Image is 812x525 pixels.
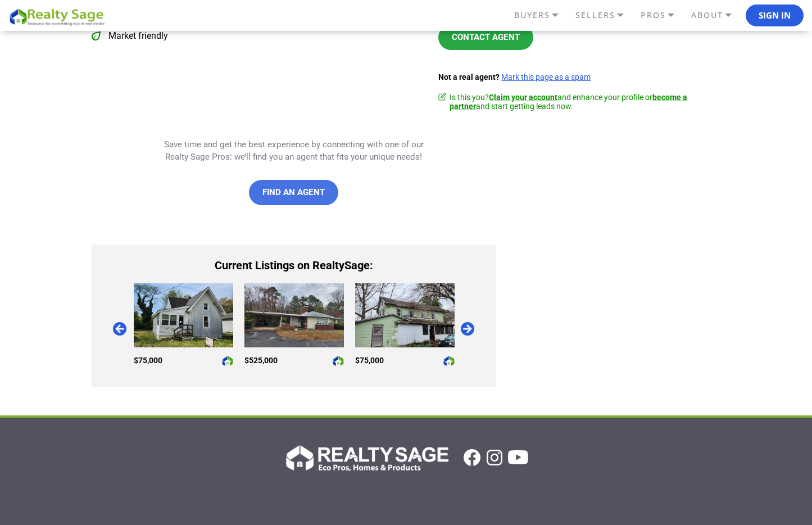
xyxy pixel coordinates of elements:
div: Is this you? and enhance your profile or and start getting leads now. [438,93,720,111]
a: Mark this page as a spam [501,73,591,82]
a: Contact Agent [438,25,533,50]
img: REALTY SAGE [8,7,110,26]
div: Not a real agent? [438,73,720,82]
label: Market friendly [92,29,250,43]
div: prev [113,322,127,336]
a: SELLERS [573,6,638,25]
a: PROS [638,6,688,25]
span: $75,000 [134,353,162,368]
a: become a partner [450,93,687,111]
a: Claim your account [489,93,557,102]
a: BUYERS [511,6,573,25]
h3: Current Listings on RealtySage: [128,253,460,272]
span: $525,000 [244,353,278,368]
span: $75,000 [355,353,384,368]
button: Sign In [746,4,804,27]
img: Realty Sage Logo [284,442,448,473]
a: ABOUT [688,6,746,25]
p: Save time and get the best experience by connecting with one of our Realty Sage Pros: we’ll find ... [153,139,434,163]
a: Find an Agent [249,180,338,205]
div: next [461,322,475,336]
